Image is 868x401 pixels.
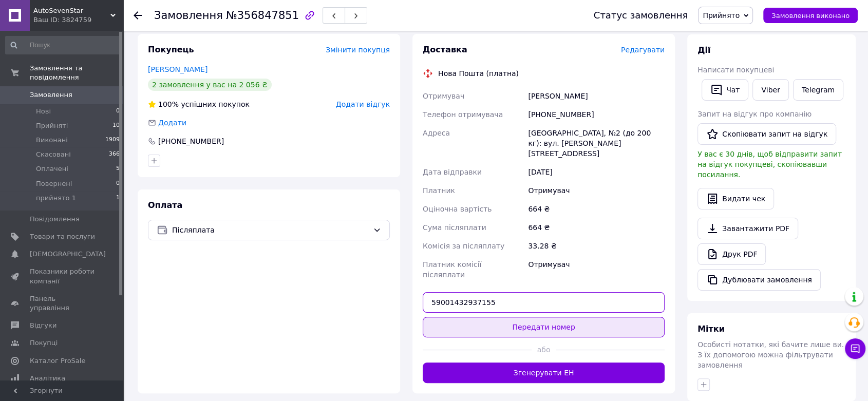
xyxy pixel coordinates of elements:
span: Платник [423,186,455,195]
span: №356847851 [226,9,299,22]
div: [PHONE_NUMBER] [526,105,667,124]
a: Друк PDF [697,243,766,265]
button: Чат з покупцем [845,338,865,359]
span: Замовлення [154,9,223,22]
div: Нова Пошта (платна) [436,68,521,79]
span: 366 [109,150,120,159]
button: Скопіювати запит на відгук [697,123,836,145]
div: 664 ₴ [526,218,667,237]
span: Змінити покупця [326,46,390,54]
span: Панель управління [30,294,95,313]
span: Написати покупцеві [697,66,774,74]
div: [PHONE_NUMBER] [157,136,225,146]
span: Телефон отримувача [423,110,503,119]
span: Виконані [36,136,68,145]
button: Замовлення виконано [763,8,858,23]
span: Мітки [697,324,725,334]
input: Пошук [5,36,121,54]
span: Оплата [148,200,182,210]
span: У вас є 30 днів, щоб відправити запит на відгук покупцеві, скопіювавши посилання. [697,150,842,179]
span: Відгуки [30,321,56,330]
div: Отримувач [526,181,667,200]
span: Сума післяплати [423,223,486,232]
span: Особисті нотатки, які бачите лише ви. З їх допомогою можна фільтрувати замовлення [697,340,844,369]
span: Показники роботи компанії [30,267,95,285]
span: Скасовані [36,150,71,159]
div: [PERSON_NAME] [526,87,667,105]
span: Замовлення виконано [771,12,850,20]
span: 100% [158,100,179,108]
span: Прийнято [703,11,740,20]
span: Додати відгук [336,100,390,108]
span: Адреса [423,129,450,137]
a: Viber [752,79,788,101]
span: AutoSevenStar [33,6,110,15]
input: Номер експрес-накладної [423,292,665,313]
span: 1 [116,194,120,203]
div: [DATE] [526,163,667,181]
span: Отримувач [423,92,464,100]
span: Прийняті [36,121,68,130]
span: Дата відправки [423,168,482,176]
span: Покупці [30,338,58,348]
span: Платник комісії післяплати [423,260,481,279]
span: 10 [112,121,120,130]
button: Дублювати замовлення [697,269,821,291]
span: Покупець [148,45,194,54]
div: Повернутися назад [134,10,142,21]
span: Оціночна вартість [423,205,492,213]
span: Доставка [423,45,467,54]
span: Каталог ProSale [30,356,85,366]
button: Видати чек [697,188,774,209]
button: Згенерувати ЕН [423,362,665,383]
span: Оплачені [36,164,68,174]
div: успішних покупок [148,99,250,109]
div: Статус замовлення [594,10,688,21]
div: 33.28 ₴ [526,237,667,255]
span: Дії [697,45,710,55]
span: 1909 [105,136,120,145]
div: [GEOGRAPHIC_DATA], №2 (до 200 кг): вул. [PERSON_NAME][STREET_ADDRESS] [526,124,667,163]
a: Завантажити PDF [697,218,798,239]
span: прийнято 1 [36,194,76,203]
span: Повернені [36,179,72,188]
span: 0 [116,179,120,188]
span: [DEMOGRAPHIC_DATA] [30,250,106,259]
div: 664 ₴ [526,200,667,218]
span: або [532,345,556,355]
span: Повідомлення [30,215,80,224]
span: Запит на відгук про компанію [697,110,812,118]
span: 0 [116,107,120,116]
div: Отримувач [526,255,667,284]
div: Ваш ID: 3824759 [33,15,123,25]
span: Замовлення та повідомлення [30,64,123,82]
span: Замовлення [30,90,72,100]
button: Передати номер [423,317,665,337]
span: Нові [36,107,51,116]
span: Редагувати [621,46,665,54]
span: Товари та послуги [30,232,95,241]
button: Чат [702,79,748,101]
a: Telegram [793,79,843,101]
span: Комісія за післяплату [423,242,504,250]
span: Аналітика [30,374,65,383]
span: 5 [116,164,120,174]
span: Післяплата [172,224,369,236]
div: 2 замовлення у вас на 2 056 ₴ [148,79,272,91]
span: Додати [158,119,186,127]
a: [PERSON_NAME] [148,65,207,73]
